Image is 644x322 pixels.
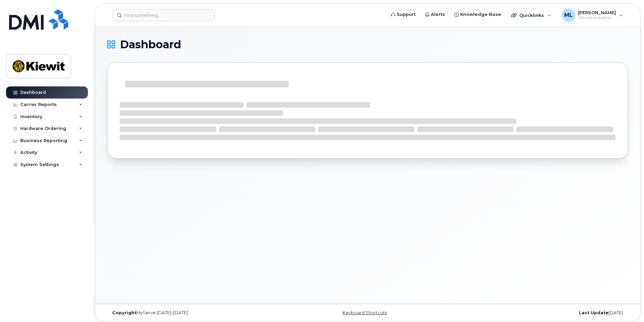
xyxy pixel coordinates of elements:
[107,310,281,316] div: MyServe [DATE]–[DATE]
[120,39,181,50] span: Dashboard
[579,310,609,315] strong: Last Update
[343,310,387,315] a: Keyboard Shortcuts
[112,310,137,315] strong: Copyright
[454,310,628,316] div: [DATE]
